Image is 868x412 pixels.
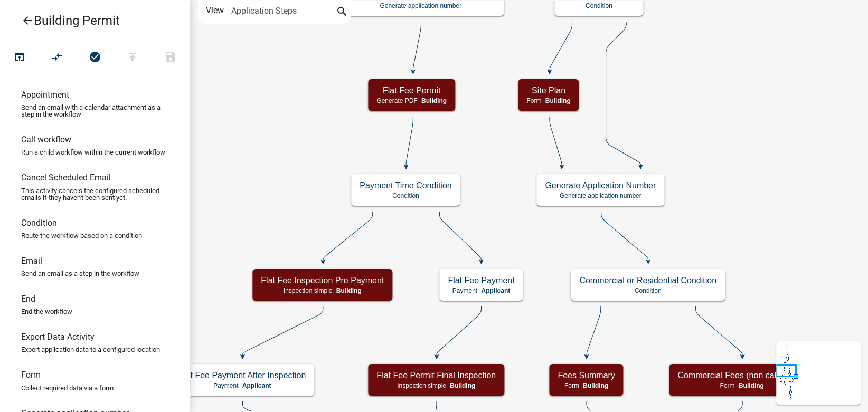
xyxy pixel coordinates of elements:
[421,97,447,104] span: Building
[261,275,384,285] h5: Flat Fee Inspection Pre Payment
[336,5,348,20] i: search
[545,192,656,199] p: Generate application number
[376,370,496,380] h5: Flat Fee Permit Final Inspection
[8,8,173,33] a: Building Permit
[1,46,190,72] div: Workflow actions
[450,382,475,389] span: Building
[336,287,362,294] span: Building
[164,51,177,65] i: save
[21,370,41,380] h6: Form
[21,173,111,183] h6: Cancel Scheduled Email
[21,308,72,315] p: End the workflow
[21,149,165,156] p: Run a child workflow within the current workflow
[545,97,571,104] span: Building
[242,382,271,389] span: Applicant
[579,287,716,294] p: Condition
[677,370,806,380] h5: Commercial Fees (non calculated)
[21,187,169,201] p: This activity cancels the configured scheduled emails if they haven't been sent yet.
[21,135,71,145] h6: Call workflow
[126,51,139,65] i: publish
[376,382,496,389] p: Inspection simple -
[114,46,152,69] button: Publish
[526,85,570,95] h5: Site Plan
[360,192,451,199] p: Condition
[563,2,635,9] p: Condition
[448,287,514,294] p: Payment -
[21,294,35,304] h6: End
[38,46,76,69] button: Auto Layout
[178,370,306,380] h5: Flat Fee Payment After Inspection
[334,4,351,21] button: search
[558,370,615,380] h5: Fees Summary
[376,97,447,104] p: Generate PDF -
[89,51,101,65] i: check_circle
[346,2,495,9] p: Generate application number
[21,104,169,118] p: Send an email with a calendar attachment as a step in the workflow
[448,275,514,285] h5: Flat Fee Payment
[51,51,64,65] i: compare_arrows
[545,180,656,190] h5: Generate Application Number
[21,385,114,391] p: Collect required data via a form
[21,232,142,239] p: Route the workflow based on a condition
[21,256,42,266] h6: Email
[739,382,764,389] span: Building
[13,51,26,65] i: open_in_browser
[677,382,806,389] p: Form -
[360,180,451,190] h5: Payment Time Condition
[21,218,57,228] h6: Condition
[152,46,190,69] button: Save
[558,382,615,389] p: Form -
[21,90,69,100] h6: Appointment
[21,346,160,353] p: Export application data to a configured location
[526,97,570,104] p: Form -
[376,85,447,95] h5: Flat Fee Permit
[583,382,608,389] span: Building
[481,287,510,294] span: Applicant
[1,46,39,69] button: Test Workflow
[261,287,384,294] p: Inspection simple -
[579,275,716,285] h5: Commercial or Residential Condition
[178,382,306,389] p: Payment -
[21,14,34,29] i: arrow_back
[21,332,95,342] h6: Export Data Activity
[76,46,114,69] button: No problems
[21,270,139,277] p: Send an email as a step in the workflow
